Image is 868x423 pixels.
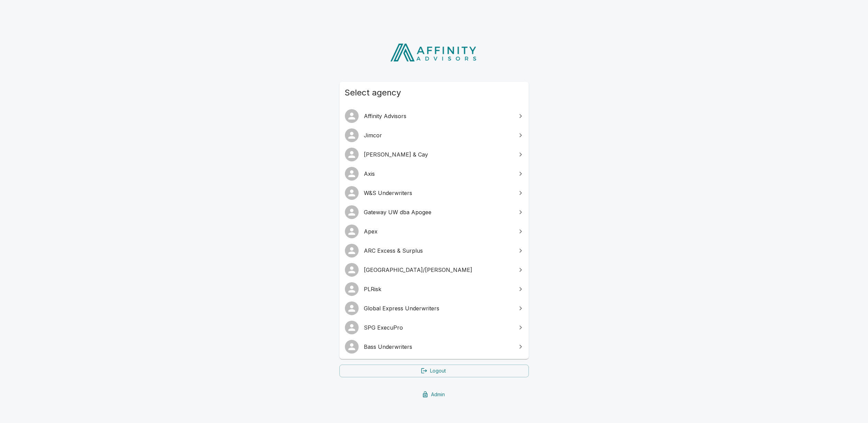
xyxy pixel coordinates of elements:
span: SPG ExecuPro [364,323,512,332]
a: PLRisk [339,279,529,299]
span: W&S Underwriters [364,189,512,197]
a: Admin [339,388,529,401]
span: Apex [364,227,512,236]
span: Bass Underwriters [364,343,512,351]
span: [GEOGRAPHIC_DATA]/[PERSON_NAME] [364,266,512,274]
a: [PERSON_NAME] & Cay [339,145,529,164]
span: Global Express Underwriters [364,304,512,312]
a: SPG ExecuPro [339,318,529,337]
a: Axis [339,164,529,183]
a: [GEOGRAPHIC_DATA]/[PERSON_NAME] [339,260,529,279]
a: ARC Excess & Surplus [339,241,529,260]
span: [PERSON_NAME] & Cay [364,150,512,159]
img: Affinity Advisors Logo [385,41,483,64]
a: Logout [339,365,529,377]
a: Jimcor [339,126,529,145]
a: Affinity Advisors [339,106,529,126]
span: Gateway UW dba Apogee [364,208,512,216]
span: Jimcor [364,131,512,139]
span: Select agency [345,87,523,98]
a: Global Express Underwriters [339,299,529,318]
span: PLRisk [364,285,512,293]
a: Apex [339,222,529,241]
a: W&S Underwriters [339,183,529,203]
a: Gateway UW dba Apogee [339,203,529,222]
span: Axis [364,170,512,178]
a: Bass Underwriters [339,337,529,356]
span: Affinity Advisors [364,112,512,120]
span: ARC Excess & Surplus [364,247,512,255]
